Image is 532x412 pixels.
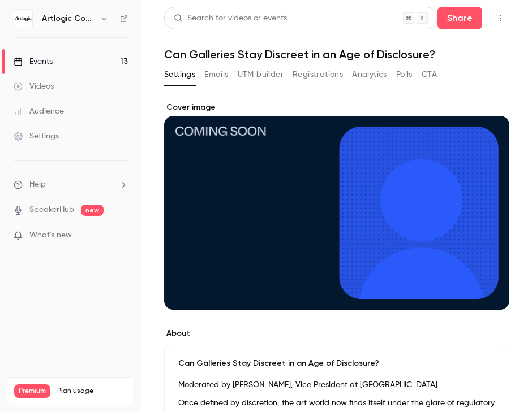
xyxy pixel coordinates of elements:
button: Polls [396,66,413,84]
p: Moderated by [PERSON_NAME], Vice President at [GEOGRAPHIC_DATA] [178,378,495,392]
div: Search for videos or events [174,12,287,24]
h1: Can Galleries Stay Discreet in an Age of Disclosure? [164,47,509,61]
h6: Artlogic Connect 2025 [42,13,95,24]
div: Videos [14,81,54,92]
button: Registrations [293,66,343,84]
div: Audience [14,106,64,117]
p: Can Galleries Stay Discreet in an Age of Disclosure? [178,358,495,369]
span: What's new [29,229,72,241]
span: new [81,205,104,216]
button: Analytics [352,66,387,84]
button: Settings [164,66,195,84]
span: Plan usage [57,387,127,396]
button: CTA [422,66,437,84]
div: Settings [14,131,59,142]
span: Premium [14,384,50,398]
div: Events [14,56,53,67]
button: Share [437,7,482,29]
span: Help [29,179,46,190]
button: UTM builder [238,66,284,84]
section: Cover image [164,102,509,310]
li: help-dropdown-opener [14,179,128,190]
a: SpeakerHub [29,204,74,216]
label: Cover image [164,102,509,113]
img: Artlogic Connect 2025 [14,10,32,28]
label: About [164,328,509,339]
button: Emails [204,66,228,84]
